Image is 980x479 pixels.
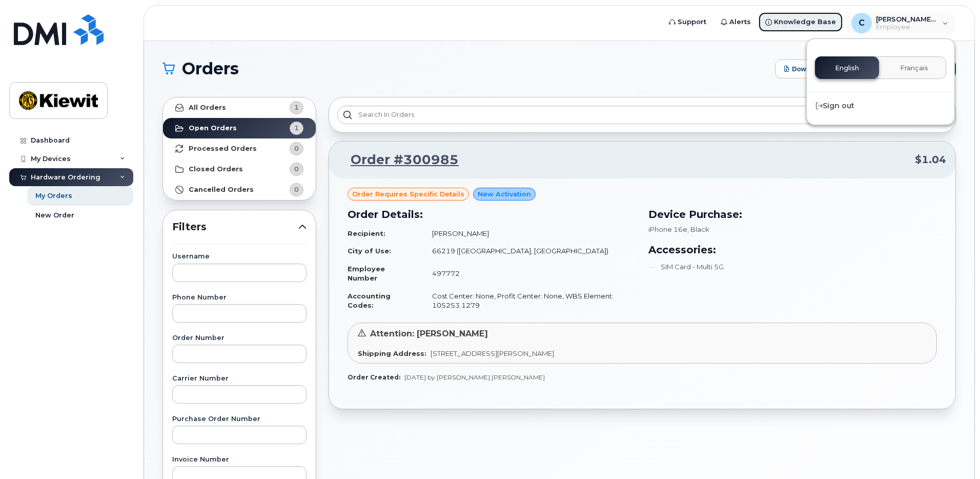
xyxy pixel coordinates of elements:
div: Sign out [807,96,954,115]
span: 0 [294,185,299,194]
span: Filters [172,219,298,234]
a: Order #300985 [338,151,459,169]
strong: Employee Number [348,265,385,283]
span: iPhone 16e [648,225,687,233]
span: [STREET_ADDRESS][PERSON_NAME] [431,349,554,357]
label: Invoice Number [172,456,307,463]
a: Open Orders1 [163,118,316,138]
span: [DATE] by [PERSON_NAME].[PERSON_NAME] [404,373,545,381]
h3: Device Purchase: [648,207,937,222]
iframe: Messenger Launcher [935,434,972,471]
strong: Cancelled Orders [189,186,254,194]
span: Orders [182,61,239,76]
span: $1.04 [915,152,946,167]
input: Search in orders [337,106,947,124]
label: Phone Number [172,294,307,301]
span: , Black [687,225,709,233]
strong: Recipient: [348,229,385,237]
span: 0 [294,164,299,174]
a: Processed Orders0 [163,138,316,159]
a: Closed Orders0 [163,159,316,179]
strong: Open Orders [189,124,237,132]
label: Username [172,253,307,260]
strong: Accounting Codes: [348,292,391,310]
td: [PERSON_NAME] [423,225,636,243]
strong: Order Created: [348,373,400,381]
strong: City of Use: [348,247,391,255]
span: Attention: [PERSON_NAME] [370,329,488,338]
label: Carrier Number [172,375,307,382]
h3: Order Details: [348,207,636,222]
strong: Processed Orders [189,145,257,153]
a: All Orders1 [163,97,316,118]
strong: Shipping Address: [358,349,426,357]
a: Cancelled Orders0 [163,179,316,200]
span: 0 [294,144,299,153]
strong: All Orders [189,104,226,112]
label: Purchase Order Number [172,416,307,423]
td: 66219 ([GEOGRAPHIC_DATA], [GEOGRAPHIC_DATA]) [423,242,636,260]
strong: Closed Orders [189,165,243,173]
span: 1 [294,123,299,133]
span: 1 [294,103,299,112]
span: Order requires Specific details [352,189,464,199]
span: New Activation [478,189,531,199]
td: 497772 [423,260,636,287]
td: Cost Center: None, Profit Center: None, WBS Element: 105253.1279 [423,287,636,314]
span: Français [900,64,928,72]
li: SIM Card - Multi 5G [648,262,937,272]
h3: Accessories: [648,242,937,257]
label: Order Number [172,335,307,342]
button: Download Excel Report [775,59,875,78]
